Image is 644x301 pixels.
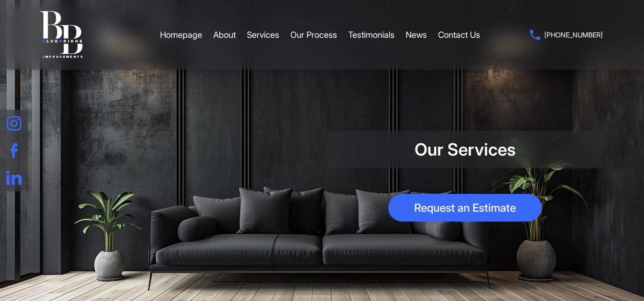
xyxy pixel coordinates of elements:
a: Services [247,22,279,48]
a: News [406,22,427,48]
a: Our Process [290,22,337,48]
a: Request an Estimate [388,194,542,221]
span: [PHONE_NUMBER] [544,29,603,41]
a: About [213,22,236,48]
a: Contact Us [438,22,480,48]
a: Testimonials [348,22,395,48]
h1: Our Services [340,139,590,160]
a: [PHONE_NUMBER] [530,29,603,41]
a: Homepage [160,22,202,48]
